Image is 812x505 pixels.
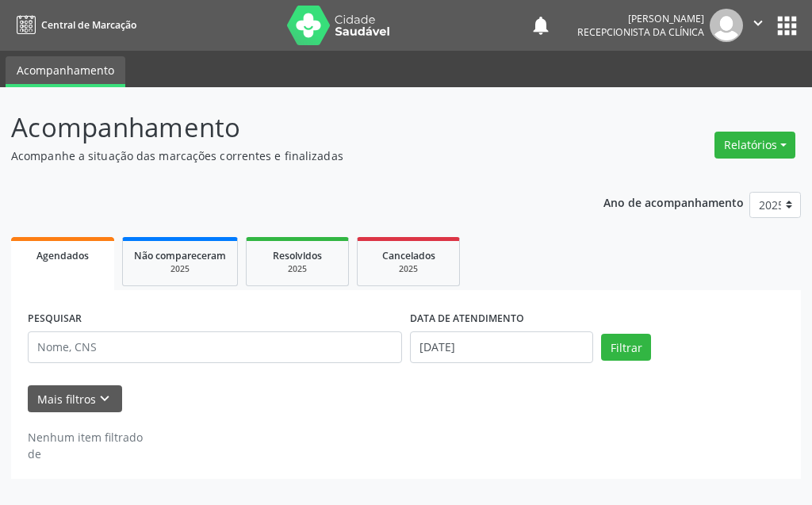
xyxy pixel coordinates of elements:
input: Selecione um intervalo [410,331,593,363]
button: notifications [530,14,552,36]
span: Recepcionista da clínica [577,25,704,39]
div: 2025 [134,263,226,275]
div: 2025 [369,263,448,275]
button: Mais filtroskeyboard_arrow_down [28,385,122,413]
span: Não compareceram [134,249,226,262]
span: Resolvidos [273,249,322,262]
p: Acompanhe a situação das marcações correntes e finalizadas [11,147,564,164]
div: de [28,446,143,462]
i: keyboard_arrow_down [96,390,113,407]
label: DATA DE ATENDIMENTO [410,307,524,331]
a: Acompanhamento [6,56,125,87]
button: Filtrar [601,334,651,361]
span: Cancelados [382,249,435,262]
span: Central de Marcação [41,18,136,32]
button:  [743,9,773,42]
a: Central de Marcação [11,12,136,38]
img: img [710,9,743,42]
div: 2025 [258,263,337,275]
i:  [749,14,767,32]
div: Nenhum item filtrado [28,429,143,446]
div: [PERSON_NAME] [577,12,704,25]
p: Acompanhamento [11,108,564,147]
input: Nome, CNS [28,331,402,363]
button: apps [773,12,801,40]
label: PESQUISAR [28,307,82,331]
button: Relatórios [714,132,795,159]
span: Agendados [36,249,89,262]
p: Ano de acompanhamento [603,192,744,212]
